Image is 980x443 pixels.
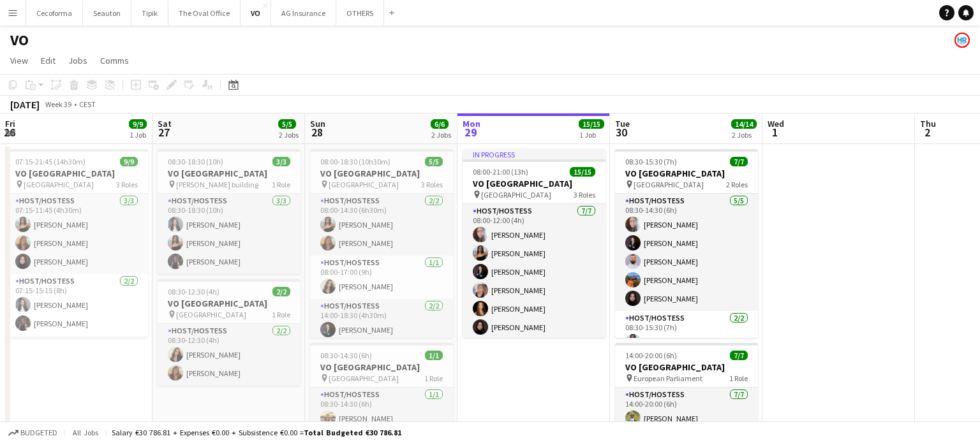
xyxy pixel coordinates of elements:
span: 08:30-14:30 (6h) [320,351,372,360]
app-job-card: 08:30-12:30 (4h)2/2VO [GEOGRAPHIC_DATA] [GEOGRAPHIC_DATA]1 RoleHost/Hostess2/208:30-12:30 (4h)[PE... [158,279,301,386]
span: 2 Roles [726,180,748,189]
span: 1 Role [272,180,290,189]
span: 7/7 [730,157,748,166]
h1: VO [10,31,29,50]
app-job-card: 08:00-18:30 (10h30m)5/5VO [GEOGRAPHIC_DATA] [GEOGRAPHIC_DATA]3 RolesHost/Hostess2/208:00-14:30 (6... [310,149,453,338]
span: 1 [766,125,784,140]
div: 07:15-21:45 (14h30m)9/9VO [GEOGRAPHIC_DATA] [GEOGRAPHIC_DATA]3 RolesHost/Hostess3/307:15-11:45 (4... [5,149,148,338]
h3: VO [GEOGRAPHIC_DATA] [310,361,453,373]
span: 3 Roles [574,190,595,200]
span: 14/14 [731,119,757,129]
span: Thu [920,118,936,129]
app-card-role: Host/Hostess2/208:30-12:30 (4h)[PERSON_NAME][PERSON_NAME] [158,324,301,386]
button: OTHERS [336,1,384,25]
h3: VO [GEOGRAPHIC_DATA] [463,178,605,189]
app-job-card: In progress08:00-21:00 (13h)15/15VO [GEOGRAPHIC_DATA] [GEOGRAPHIC_DATA]3 RolesHost/Hostess7/708:0... [463,149,605,338]
span: All jobs [70,428,101,437]
span: European Parliament [634,374,702,383]
span: 15/15 [579,119,604,129]
span: 3/3 [272,157,290,166]
span: Tue [615,118,630,129]
app-card-role: Host/Hostess2/207:15-15:15 (8h)[PERSON_NAME][PERSON_NAME] [5,274,148,336]
span: 2 [918,125,936,140]
span: Budgeted [20,428,57,437]
span: [GEOGRAPHIC_DATA] [329,180,399,189]
app-card-role: Host/Hostess1/108:00-17:00 (9h)[PERSON_NAME] [310,256,453,299]
div: Salary €30 786.81 + Expenses €0.00 + Subsistence €0.00 = [112,428,401,437]
span: [GEOGRAPHIC_DATA] [176,310,246,319]
app-card-role: Host/Hostess1/108:30-14:30 (6h)[PERSON_NAME] [310,388,453,431]
span: 5/5 [278,119,296,129]
h3: VO [GEOGRAPHIC_DATA] [158,298,301,309]
div: 2 Jobs [732,130,756,140]
span: 3 Roles [116,180,138,189]
span: View [10,55,28,66]
span: Comms [100,55,129,66]
span: Mon [463,118,480,129]
span: 6/6 [431,119,449,129]
span: Jobs [68,55,87,66]
app-card-role: Host/Hostess2/214:00-18:30 (4h30m)[PERSON_NAME] [310,299,453,361]
span: 1 Role [729,374,748,383]
span: 1/1 [425,351,443,360]
h3: VO [GEOGRAPHIC_DATA] [615,361,758,373]
span: 30 [613,125,630,140]
span: 5/5 [425,157,443,166]
app-user-avatar: HR Team [954,33,970,48]
button: Seauton [83,1,131,25]
span: 08:00-18:30 (10h30m) [320,157,390,166]
span: 08:30-15:30 (7h) [625,157,677,166]
span: [PERSON_NAME] building [176,180,258,189]
a: View [5,52,33,69]
span: 1 Role [272,310,290,319]
div: 2 Jobs [279,130,299,140]
h3: VO [GEOGRAPHIC_DATA] [158,168,301,179]
app-card-role: Host/Hostess3/308:30-18:30 (10h)[PERSON_NAME][PERSON_NAME][PERSON_NAME] [158,194,301,274]
div: 2 Jobs [431,130,451,140]
a: Edit [36,52,61,69]
div: CEST [79,99,96,109]
span: 08:30-12:30 (4h) [168,287,219,296]
app-job-card: 08:30-15:30 (7h)7/7VO [GEOGRAPHIC_DATA] [GEOGRAPHIC_DATA]2 RolesHost/Hostess5/508:30-14:30 (6h)[P... [615,149,758,338]
app-job-card: 08:30-18:30 (10h)3/3VO [GEOGRAPHIC_DATA] [PERSON_NAME] building1 RoleHost/Hostess3/308:30-18:30 (... [158,149,301,274]
app-card-role: Host/Hostess5/508:30-14:30 (6h)[PERSON_NAME][PERSON_NAME][PERSON_NAME][PERSON_NAME][PERSON_NAME] [615,194,758,311]
span: Wed [768,118,784,129]
div: 1 Job [579,130,604,140]
span: 08:00-21:00 (13h) [473,167,528,177]
h3: VO [GEOGRAPHIC_DATA] [615,168,758,179]
app-card-role: Host/Hostess7/708:00-12:00 (4h)[PERSON_NAME][PERSON_NAME][PERSON_NAME][PERSON_NAME][PERSON_NAME][... [463,204,605,358]
span: 2/2 [272,287,290,296]
app-card-role: Host/Hostess3/307:15-11:45 (4h30m)[PERSON_NAME][PERSON_NAME][PERSON_NAME] [5,194,148,274]
span: Total Budgeted €30 786.81 [304,428,401,437]
span: Week 39 [42,99,74,109]
span: 1 Role [424,374,443,383]
app-job-card: 08:30-14:30 (6h)1/1VO [GEOGRAPHIC_DATA] [GEOGRAPHIC_DATA]1 RoleHost/Hostess1/108:30-14:30 (6h)[PE... [310,343,453,431]
span: 14:00-20:00 (6h) [625,351,677,360]
button: The Oval Office [168,1,241,25]
span: [GEOGRAPHIC_DATA] [481,190,551,200]
a: Comms [95,52,134,69]
span: 3 Roles [421,180,443,189]
span: Sat [158,118,172,129]
h3: VO [GEOGRAPHIC_DATA] [310,168,453,179]
span: [GEOGRAPHIC_DATA] [634,180,704,189]
span: 07:15-21:45 (14h30m) [15,157,85,166]
a: Jobs [63,52,93,69]
span: 26 [3,125,15,140]
span: Fri [5,118,15,129]
span: 7/7 [730,351,748,360]
button: Budgeted [6,426,59,440]
span: 9/9 [129,119,147,129]
span: [GEOGRAPHIC_DATA] [329,374,399,383]
span: Sun [310,118,325,129]
span: 27 [156,125,172,140]
app-card-role: Host/Hostess2/208:00-14:30 (6h30m)[PERSON_NAME][PERSON_NAME] [310,194,453,256]
app-card-role: Host/Hostess2/208:30-15:30 (7h)[PERSON_NAME] [615,311,758,373]
button: Cecoforma [26,1,83,25]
